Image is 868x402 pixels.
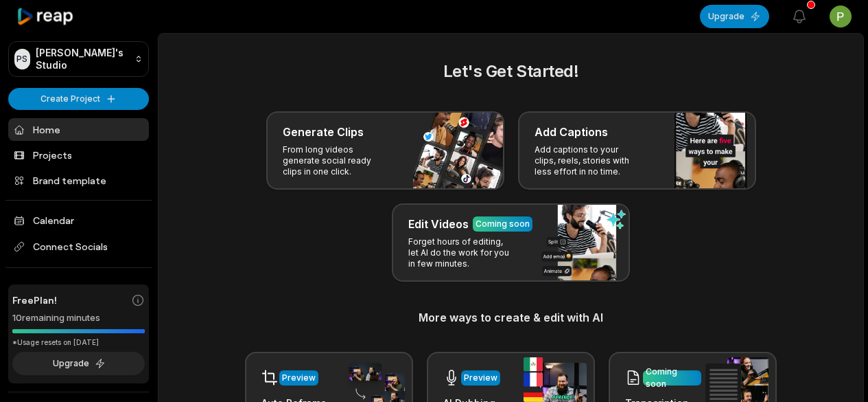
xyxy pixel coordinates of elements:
[12,293,57,307] span: Free Plan!
[408,216,469,232] h3: Edit Videos
[12,311,145,325] div: 10 remaining minutes
[12,337,145,348] div: *Usage resets on [DATE]
[283,124,364,140] h3: Generate Clips
[175,309,847,326] h3: More ways to create & edit with AI
[283,144,389,177] p: From long videos generate social ready clips in one click.
[14,49,30,69] div: PS
[36,47,129,71] p: [PERSON_NAME]'s Studio
[646,366,699,390] div: Coming soon
[8,144,149,166] a: Projects
[8,169,149,192] a: Brand template
[282,372,316,384] div: Preview
[476,218,530,230] div: Coming soon
[535,124,608,140] h3: Add Captions
[464,372,497,384] div: Preview
[535,144,641,177] p: Add captions to your clips, reels, stories with less effort in no time.
[700,5,769,28] button: Upgrade
[8,209,149,232] a: Calendar
[175,59,847,84] h2: Let's Get Started!
[8,118,149,141] a: Home
[8,88,149,110] button: Create Project
[8,234,149,259] span: Connect Socials
[408,236,515,269] p: Forget hours of editing, let AI do the work for you in few minutes.
[12,352,145,375] button: Upgrade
